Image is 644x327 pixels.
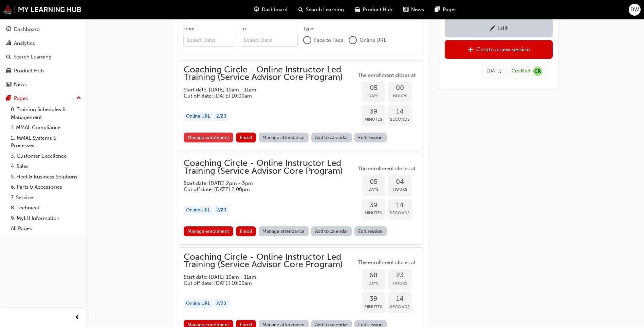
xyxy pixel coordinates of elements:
[184,253,356,269] span: Coaching Circle - Online Instructor Led Training (Service Advisor Core Program)
[468,47,474,53] span: plus-icon
[76,94,81,103] span: up-icon
[184,93,345,99] h5: Cut off date: [DATE] 10:00am
[184,274,345,280] h5: Start date: [DATE] 10am - 11am
[184,186,345,192] h5: Cut off date: [DATE] 2:00pm
[498,24,508,31] div: Edit
[362,108,385,116] span: 39
[214,112,228,121] div: 2 / 20
[388,303,412,311] span: Seconds
[388,279,412,287] span: Hours
[14,67,44,75] div: Product Hub
[303,25,313,32] div: Type
[14,25,40,33] div: Dashboard
[3,23,84,36] a: Dashboard
[8,104,84,122] a: 0. Training Schedules & Management
[487,67,501,75] div: Tue Oct 01 2024 09:30:00 GMT+0930 (Australian Central Standard Time)
[388,186,412,193] span: Hours
[240,228,252,234] span: Enroll
[3,78,84,91] a: News
[398,3,429,17] a: news-iconNews
[184,159,356,175] span: Coaching Circle - Online Instructor Led Training (Service Advisor Core Program)
[262,6,288,14] span: Dashboard
[3,37,84,50] a: Analytics
[362,295,385,303] span: 39
[249,3,293,17] a: guage-iconDashboard
[445,40,553,58] a: Create a new session
[362,272,385,279] span: 68
[298,5,303,14] span: search-icon
[3,65,84,77] a: Product Hub
[362,279,385,287] span: Days
[6,54,11,60] span: search-icon
[241,25,246,32] div: To
[403,5,408,14] span: news-icon
[355,5,360,14] span: car-icon
[6,96,11,102] span: pages-icon
[490,25,495,32] span: pencil-icon
[293,3,349,17] a: search-iconSearch Learning
[354,133,387,142] a: Edit session
[8,151,84,161] a: 3. Customer Excellence
[306,6,344,14] span: Search Learning
[254,5,259,14] span: guage-icon
[360,36,386,44] span: Online URL
[356,71,417,79] span: The enrollment closes at
[8,203,84,213] a: 8. Technical
[354,226,387,236] a: Edit session
[259,133,309,142] a: Manage attendance
[314,36,343,44] span: Face to Face
[8,172,84,182] a: 5. Fleet & Business Solutions
[3,92,84,105] button: Pages
[184,206,213,215] div: Online URL
[388,202,412,209] span: 14
[388,295,412,303] span: 14
[388,84,412,92] span: 00
[259,226,309,236] a: Manage attendance
[362,84,385,92] span: 05
[184,112,213,121] div: Online URL
[8,192,84,203] a: 7. Service
[184,180,345,186] h5: Start date: [DATE] 2pm - 3pm
[388,108,412,116] span: 14
[363,6,392,14] span: Product Hub
[75,313,80,322] span: prev-icon
[362,92,385,100] span: Days
[476,46,530,53] div: Create a new session
[362,186,385,193] span: Days
[236,133,256,142] button: Enroll
[3,51,84,63] a: Search Learning
[14,53,52,61] div: Search Learning
[184,87,345,93] h5: Start date: [DATE] 10am - 11am
[388,209,412,217] span: Seconds
[411,6,424,14] span: News
[533,66,542,75] span: null-icon
[184,66,417,145] button: Coaching Circle - Online Instructor Led Training (Service Advisor Core Program)Start date: [DATE]...
[356,259,417,266] span: The enrollment closes at
[184,133,233,142] a: Manage enrollment
[214,206,228,215] div: 2 / 20
[184,226,233,236] a: Manage enrollment
[14,81,27,88] div: News
[349,3,398,17] a: car-iconProduct Hub
[3,22,84,92] button: DashboardAnalyticsSearch LearningProduct HubNews
[240,135,252,140] span: Enroll
[6,68,11,74] span: car-icon
[429,3,462,17] a: pages-iconPages
[236,226,256,236] button: Enroll
[3,5,81,14] img: mmal
[14,39,35,47] div: Analytics
[311,226,352,236] a: Add to calendar
[388,178,412,186] span: 04
[184,159,417,239] button: Coaching Circle - Online Instructor Led Training (Service Advisor Core Program)Start date: [DATE]...
[512,68,530,74] div: Credited
[356,165,417,173] span: The enrollment closes at
[183,34,235,47] input: From
[630,6,639,14] span: DW
[8,133,84,151] a: 2. MMAL Systems & Processes
[8,122,84,133] a: 1. MMAL Compliance
[6,40,11,47] span: chart-icon
[362,209,385,217] span: Minutes
[184,280,345,286] h5: Cut off date: [DATE] 10:00am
